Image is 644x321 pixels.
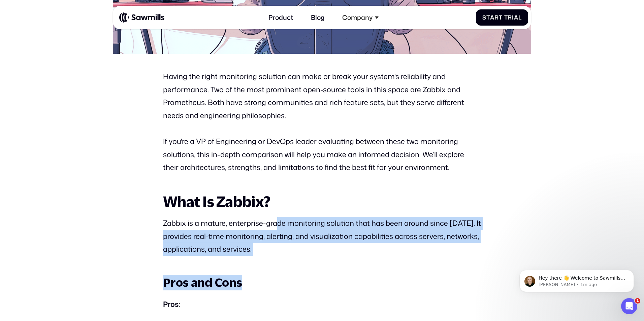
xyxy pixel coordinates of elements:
p: Having the right monitoring solution can make or break your system's reliability and performance.... [163,70,481,122]
div: Company [337,9,383,26]
span: r [494,14,499,21]
a: Blog [306,9,329,26]
span: T [504,14,508,21]
strong: Pros: [163,299,180,309]
span: t [499,14,503,21]
iframe: Intercom notifications message [509,256,644,303]
p: Zabbix is a mature, enterprise-grade monitoring solution that has been around since [DATE]. It pr... [163,217,481,256]
a: StartTrial [476,9,528,26]
span: l [518,14,522,21]
span: 1 [635,298,640,304]
a: Product [264,9,298,26]
span: S [482,14,486,21]
strong: Pros and Cons [163,276,242,289]
iframe: Intercom live chat [621,298,637,314]
span: r [508,14,512,21]
span: a [514,14,518,21]
div: Company [342,14,373,22]
p: If you're a VP of Engineering or DevOps leader evaluating between these two monitoring solutions,... [163,135,481,174]
span: i [512,14,514,21]
span: a [490,14,494,21]
span: t [486,14,490,21]
strong: What Is Zabbix? [163,193,270,210]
